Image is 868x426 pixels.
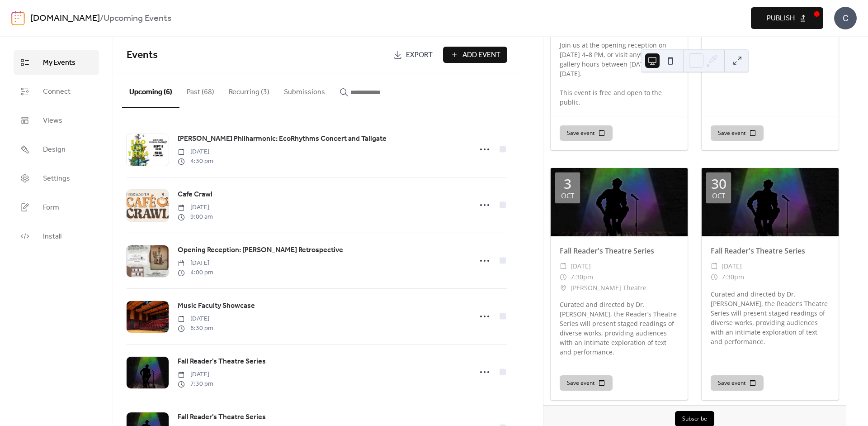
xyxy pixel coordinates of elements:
[560,261,567,272] div: ​
[178,379,213,389] span: 7:30 pm
[722,261,742,272] span: [DATE]
[178,314,213,324] span: [DATE]
[551,300,688,357] div: Curated and directed by Dr. [PERSON_NAME], the Reader’s Theatre Series will present staged readin...
[43,86,71,97] span: Connect
[178,133,387,145] a: [PERSON_NAME] Philharmonic: EcoRhythms Concert and Tailgate
[178,157,213,166] span: 4:30 pm
[14,224,99,249] a: Install
[178,412,266,423] a: Fall Reader's Theatre Series
[551,245,688,256] div: Fall Reader's Theatre Series
[711,125,764,141] button: Save event
[571,282,646,293] span: [PERSON_NAME] Theatre
[564,177,571,191] div: 3
[43,115,62,126] span: Views
[711,177,726,191] div: 30
[100,10,104,27] b: /
[560,375,613,391] button: Save event
[561,192,574,199] div: Oct
[834,7,857,29] div: C
[462,50,500,61] span: Add Event
[178,370,213,379] span: [DATE]
[406,50,433,61] span: Export
[711,375,764,391] button: Save event
[711,272,718,282] div: ​
[14,137,99,162] a: Design
[14,166,99,191] a: Settings
[178,189,212,201] a: Cafe Crawl
[178,189,212,200] span: Cafe Crawl
[43,57,75,68] span: My Events
[14,79,99,104] a: Connect
[122,73,179,108] button: Upcoming (6)
[178,245,343,256] span: Opening Reception: [PERSON_NAME] Retrospective
[702,289,839,346] div: Curated and directed by Dr. [PERSON_NAME], the Reader’s Theatre Series will present staged readin...
[178,356,266,368] a: Fall Reader's Theatre Series
[702,245,839,256] div: Fall Reader's Theatre Series
[178,212,213,222] span: 9:00 am
[178,258,213,268] span: [DATE]
[560,272,567,282] div: ​
[14,195,99,220] a: Form
[43,173,70,184] span: Settings
[178,356,266,367] span: Fall Reader's Theatre Series
[277,73,332,107] button: Submissions
[560,282,567,293] div: ​
[14,108,99,133] a: Views
[712,192,725,199] div: Oct
[127,45,158,65] span: Events
[751,7,823,29] button: Publish
[711,261,718,272] div: ​
[178,147,213,157] span: [DATE]
[767,13,795,24] span: Publish
[178,324,213,333] span: 6:30 pm
[14,50,99,75] a: My Events
[178,244,343,256] a: Opening Reception: [PERSON_NAME] Retrospective
[178,203,213,212] span: [DATE]
[11,11,25,25] img: logo
[43,231,61,242] span: Install
[30,10,100,27] a: [DOMAIN_NAME]
[43,202,59,213] span: Form
[560,125,613,141] button: Save event
[443,47,507,63] button: Add Event
[43,144,66,155] span: Design
[222,73,277,107] button: Recurring (3)
[178,268,213,278] span: 4:00 pm
[722,272,744,282] span: 7:30pm
[387,47,439,63] a: Export
[179,73,222,107] button: Past (68)
[571,272,593,282] span: 7:30pm
[178,300,255,312] a: Music Faculty Showcase
[571,261,591,272] span: [DATE]
[104,10,171,27] b: Upcoming Events
[178,412,266,423] span: Fall Reader's Theatre Series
